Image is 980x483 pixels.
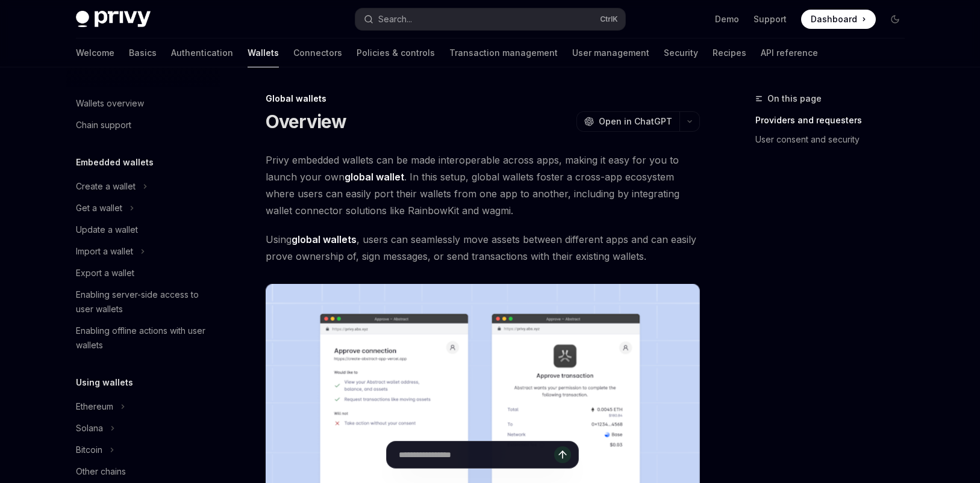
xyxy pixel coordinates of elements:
[76,223,138,237] div: Update a wallet
[76,464,126,479] div: Other chains
[66,219,220,241] a: Update a wallet
[801,10,876,29] a: Dashboard
[171,38,233,67] a: Authentication
[755,130,914,149] a: User consent and security
[76,266,134,280] div: Export a wallet
[554,446,571,463] button: Send message
[885,10,905,29] button: Toggle dark mode
[345,171,404,183] strong: global wallet
[378,12,412,26] div: Search...
[266,111,347,132] h1: Overview
[449,38,558,67] a: Transaction management
[76,375,133,390] h5: Using wallets
[76,201,122,215] div: Get a wallet
[66,461,220,482] a: Other chains
[76,11,151,28] img: dark logo
[76,421,103,435] div: Solana
[129,38,157,67] a: Basics
[76,399,113,414] div: Ethereum
[66,114,220,136] a: Chain support
[755,111,914,130] a: Providers and requesters
[76,288,213,316] div: Enabling server-side access to user wallets
[76,96,144,111] div: Wallets overview
[76,443,102,457] div: Bitcoin
[357,38,435,67] a: Policies & controls
[66,284,220,320] a: Enabling server-side access to user wallets
[76,324,213,352] div: Enabling offline actions with user wallets
[600,14,618,24] span: Ctrl K
[66,262,220,284] a: Export a wallet
[754,13,787,25] a: Support
[293,38,342,67] a: Connectors
[76,244,133,259] div: Import a wallet
[292,233,357,245] strong: global wallets
[66,320,220,356] a: Enabling offline actions with user wallets
[266,152,700,219] span: Privy embedded wallets can be made interoperable across apps, making it easy for you to launch yo...
[66,93,220,114] a: Wallets overview
[713,38,746,67] a: Recipes
[76,179,136,194] div: Create a wallet
[76,38,114,67] a: Welcome
[767,91,822,106] span: On this page
[576,111,679,132] button: Open in ChatGPT
[715,13,739,25] a: Demo
[599,115,672,128] span: Open in ChatGPT
[266,231,700,265] span: Using , users can seamlessly move assets between different apps and can easily prove ownership of...
[761,38,818,67] a: API reference
[355,8,625,30] button: Search...CtrlK
[811,13,857,25] span: Dashboard
[572,38,649,67] a: User management
[76,118,131,132] div: Chain support
[664,38,698,67] a: Security
[76,155,154,170] h5: Embedded wallets
[266,93,700,105] div: Global wallets
[248,38,279,67] a: Wallets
